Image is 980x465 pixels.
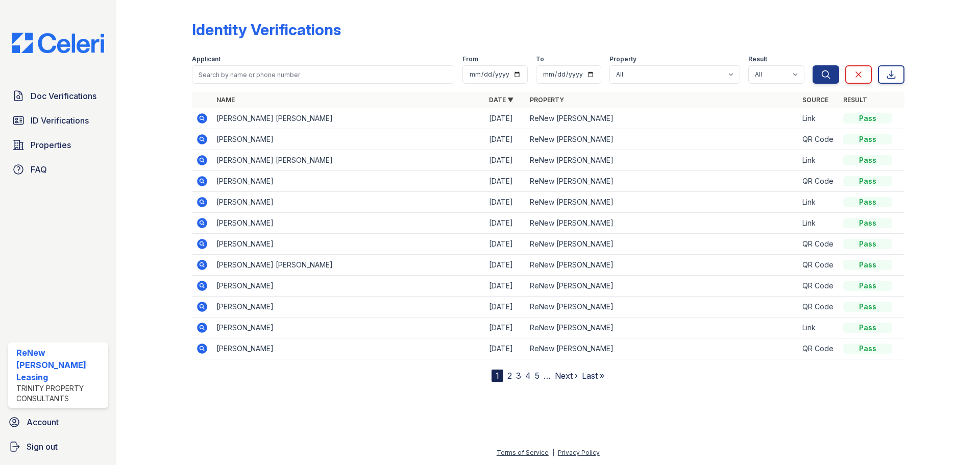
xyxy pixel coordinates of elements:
td: ReNew [PERSON_NAME] [526,192,798,213]
div: Pass [843,239,892,249]
label: Result [748,55,767,63]
a: 4 [525,371,531,381]
label: To [536,55,544,63]
a: Next › [555,371,578,381]
td: QR Code [798,171,839,192]
td: [DATE] [485,108,526,129]
a: Doc Verifications [8,86,108,106]
td: Link [798,213,839,234]
td: [DATE] [485,317,526,338]
td: [PERSON_NAME] [212,276,485,297]
div: Pass [843,260,892,270]
td: [DATE] [485,234,526,255]
td: [DATE] [485,255,526,276]
td: [DATE] [485,171,526,192]
a: 5 [535,371,540,381]
td: ReNew [PERSON_NAME] [526,297,798,317]
div: Pass [843,134,892,144]
div: Pass [843,302,892,312]
input: Search by name or phone number [192,65,454,84]
a: Properties [8,135,108,155]
td: [PERSON_NAME] [212,192,485,213]
td: ReNew [PERSON_NAME] [526,234,798,255]
td: QR Code [798,276,839,297]
td: [DATE] [485,150,526,171]
div: Trinity Property Consultants [16,383,104,404]
a: Privacy Policy [558,449,600,456]
td: ReNew [PERSON_NAME] [526,213,798,234]
a: Source [802,96,828,104]
div: | [552,449,554,456]
a: 2 [507,371,512,381]
span: FAQ [31,163,47,176]
td: [DATE] [485,129,526,150]
a: Account [4,412,112,432]
td: ReNew [PERSON_NAME] [526,317,798,338]
td: [PERSON_NAME] [212,171,485,192]
td: [DATE] [485,297,526,317]
td: [PERSON_NAME] [PERSON_NAME] [212,255,485,276]
div: Identity Verifications [192,20,341,39]
td: [DATE] [485,192,526,213]
label: Property [609,55,636,63]
td: ReNew [PERSON_NAME] [526,150,798,171]
td: ReNew [PERSON_NAME] [526,129,798,150]
div: Pass [843,323,892,333]
td: QR Code [798,255,839,276]
span: Sign out [27,440,58,453]
td: [PERSON_NAME] [212,129,485,150]
td: [PERSON_NAME] [PERSON_NAME] [212,150,485,171]
td: Link [798,192,839,213]
td: [PERSON_NAME] [212,213,485,234]
td: ReNew [PERSON_NAME] [526,276,798,297]
div: Pass [843,176,892,186]
td: Link [798,108,839,129]
img: CE_Logo_Blue-a8612792a0a2168367f1c8372b55b34899dd931a85d93a1a3d3e32e68fde9ad4.png [4,33,112,53]
label: From [462,55,478,63]
td: [PERSON_NAME] [212,297,485,317]
span: … [544,370,551,382]
td: [DATE] [485,213,526,234]
a: Date ▼ [489,96,513,104]
a: ID Verifications [8,110,108,131]
a: Last » [582,371,604,381]
div: Pass [843,344,892,354]
a: 3 [516,371,521,381]
span: ID Verifications [31,114,89,127]
td: [DATE] [485,338,526,359]
td: ReNew [PERSON_NAME] [526,255,798,276]
a: FAQ [8,159,108,180]
div: Pass [843,281,892,291]
td: [PERSON_NAME] [212,234,485,255]
div: Pass [843,197,892,207]
a: Property [530,96,564,104]
div: Pass [843,113,892,124]
div: Pass [843,155,892,165]
div: 1 [492,370,503,382]
div: ReNew [PERSON_NAME] Leasing [16,347,104,383]
td: QR Code [798,234,839,255]
td: ReNew [PERSON_NAME] [526,108,798,129]
a: Terms of Service [497,449,549,456]
td: QR Code [798,338,839,359]
td: [PERSON_NAME] [212,317,485,338]
td: [PERSON_NAME] [PERSON_NAME] [212,108,485,129]
td: Link [798,150,839,171]
div: Pass [843,218,892,228]
a: Result [843,96,867,104]
a: Sign out [4,436,112,457]
td: QR Code [798,297,839,317]
td: Link [798,317,839,338]
td: [DATE] [485,276,526,297]
td: ReNew [PERSON_NAME] [526,171,798,192]
td: QR Code [798,129,839,150]
span: Properties [31,139,71,151]
td: [PERSON_NAME] [212,338,485,359]
label: Applicant [192,55,220,63]
span: Account [27,416,59,428]
span: Doc Verifications [31,90,96,102]
a: Name [216,96,235,104]
td: ReNew [PERSON_NAME] [526,338,798,359]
